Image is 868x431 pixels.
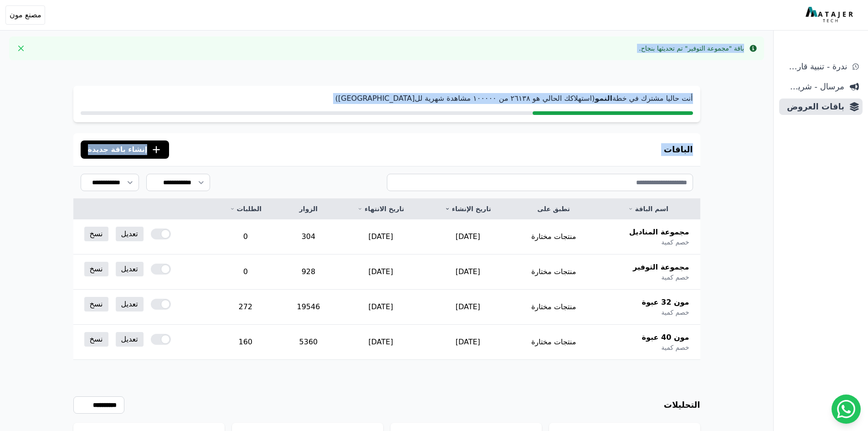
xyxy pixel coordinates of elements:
[664,143,693,156] h3: الباقات
[84,297,108,312] a: نسخ
[424,290,511,325] td: [DATE]
[280,219,337,254] td: 304
[661,343,689,352] span: خصم كمية
[116,332,144,347] a: تعديل
[511,325,596,360] td: منتجات مختارة
[595,94,612,103] strong: النمو
[84,262,108,276] a: نسخ
[280,199,337,219] th: الزوار
[116,262,144,276] a: تعديل
[211,290,280,325] td: 272
[81,140,169,159] button: إنشاء باقة جديدة
[10,10,41,21] span: مصنع مون
[783,100,844,113] span: باقات العروض
[511,290,596,325] td: منتجات مختارة
[337,254,425,290] td: [DATE]
[84,332,108,347] a: نسخ
[348,204,414,213] a: تاريخ الانتهاء
[337,290,425,325] td: [DATE]
[783,80,844,93] span: مرسال - شريط دعاية
[14,41,28,56] button: Close
[511,219,596,254] td: منتجات مختارة
[607,204,689,213] a: اسم الباقة
[511,199,596,219] th: تطبق على
[211,254,280,290] td: 0
[661,273,689,282] span: خصم كمية
[88,144,148,155] span: إنشاء باقة جديدة
[424,325,511,360] td: [DATE]
[116,297,144,312] a: تعديل
[337,325,425,360] td: [DATE]
[116,227,144,241] a: تعديل
[435,204,500,213] a: تاريخ الإنشاء
[661,308,689,317] span: خصم كمية
[81,93,693,104] p: أنت حاليا مشترك في خطة (استهلاكك الحالي هو ٢٦١۳٨ من ١۰۰۰۰۰ مشاهدة شهرية لل[GEOGRAPHIC_DATA])
[211,325,280,360] td: 160
[642,297,689,308] span: مون 32 عبوة
[783,60,847,73] span: ندرة - تنبية قارب علي النفاذ
[222,204,269,213] a: الطلبات
[664,399,700,411] h3: التحليلات
[511,254,596,290] td: منتجات مختارة
[280,325,337,360] td: 5360
[629,227,689,238] span: مجموعة المناديل
[337,219,425,254] td: [DATE]
[211,219,280,254] td: 0
[633,262,689,273] span: مجموعة التوفير
[5,5,45,25] button: مصنع مون
[642,332,689,343] span: مون 40 عبوة
[280,254,337,290] td: 928
[424,254,511,290] td: [DATE]
[639,44,744,53] div: باقة "مجموعة التوفير" تم تحديثها بنجاح.
[280,290,337,325] td: 19546
[84,227,108,241] a: نسخ
[424,219,511,254] td: [DATE]
[806,7,855,23] img: MatajerTech Logo
[661,238,689,247] span: خصم كمية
